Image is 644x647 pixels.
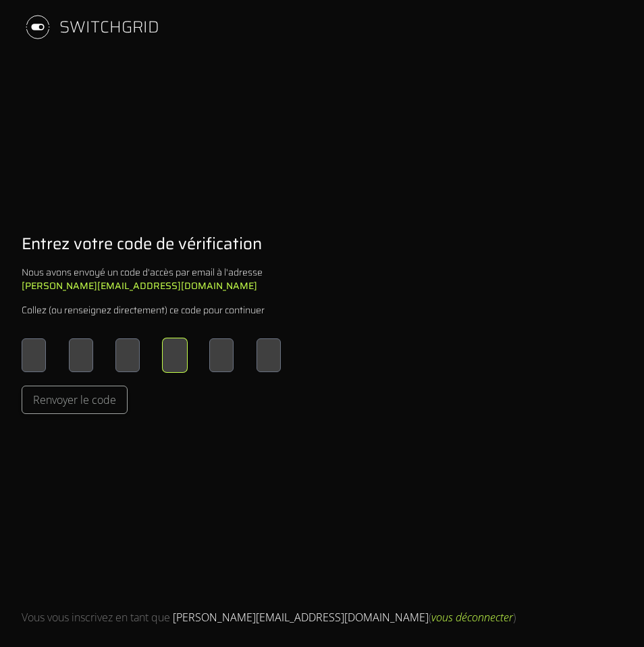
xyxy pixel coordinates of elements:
[22,278,257,293] b: [PERSON_NAME][EMAIL_ADDRESS][DOMAIN_NAME]
[22,338,46,372] input: Please enter OTP character 1
[22,303,265,317] div: Collez (ou renseignez directement) ce code pour continuer
[22,265,281,292] div: Nous avons envoyé un code d'accès par email à l'adresse
[115,338,140,372] input: Please enter OTP character 3
[22,233,262,255] h1: Entrez votre code de vérification
[173,610,429,625] span: [PERSON_NAME][EMAIL_ADDRESS][DOMAIN_NAME]
[69,338,93,372] input: Please enter OTP character 2
[163,338,187,372] input: Please enter OTP character 4
[209,338,234,372] input: Please enter OTP character 5
[22,609,516,625] div: Vous vous inscrivez en tant que ( )
[22,386,128,414] button: Renvoyer le code
[33,392,116,408] span: Renvoyer le code
[257,338,281,372] input: Please enter OTP character 6
[59,16,159,38] div: SWITCHGRID
[431,610,513,625] span: vous déconnecter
